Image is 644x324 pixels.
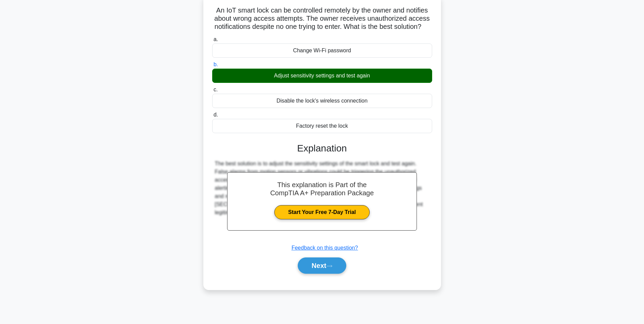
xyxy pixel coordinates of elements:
[212,94,432,108] div: Disable the lock's wireless connection
[298,257,346,274] button: Next
[292,245,358,251] a: Feedback on this question?
[214,36,218,42] span: a.
[214,61,218,67] span: b.
[212,119,432,133] div: Factory reset the lock
[211,6,433,31] h5: An IoT smart lock can be controlled remotely by the owner and notifies about wrong access attempt...
[274,205,370,219] a: Start Your Free 7-Day Trial
[214,87,218,92] span: c.
[216,143,428,154] h3: Explanation
[215,160,429,217] div: The best solution is to adjust the sensitivity settings of the smart lock and test again. False a...
[212,43,432,58] div: Change Wi-Fi password
[214,112,218,118] span: d.
[212,69,432,83] div: Adjust sensitivity settings and test again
